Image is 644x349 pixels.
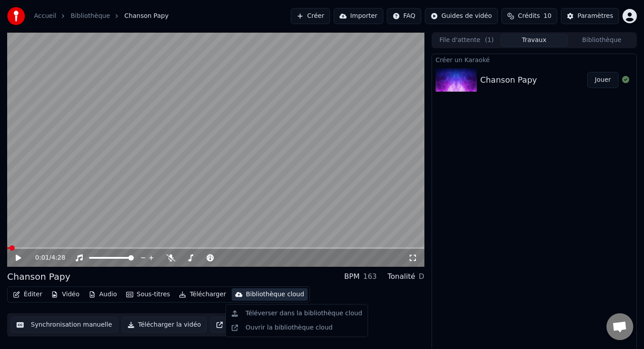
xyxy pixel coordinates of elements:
div: Bibliothèque cloud [246,290,304,299]
div: Ouvrir le chat [606,313,633,340]
button: Créer [291,8,330,24]
button: Travaux [500,34,568,47]
button: Crédits10 [501,8,557,24]
span: Chanson Papy [124,12,169,21]
span: 10 [543,12,551,21]
div: Chanson Papy [480,74,537,86]
button: Paramètres [561,8,619,24]
div: 163 [363,271,377,282]
div: Créer un Karaoké [432,54,636,65]
button: FAQ [387,8,421,24]
button: Télécharger la vidéo [122,317,207,333]
a: Bibliothèque [71,12,110,21]
nav: breadcrumb [34,12,169,21]
span: 0:01 [35,253,49,262]
button: Jouer [587,72,619,88]
div: D [419,271,424,282]
button: Bibliothèque [568,34,636,47]
div: / [35,253,57,262]
button: File d'attente [433,34,500,47]
button: Sous-titres [123,288,174,301]
button: Audio [85,288,121,301]
span: 4:28 [51,253,65,262]
div: Ouvrir la bibliothèque cloud [246,323,333,332]
div: Téléverser dans la bibliothèque cloud [246,309,362,318]
button: Télécharger [175,288,229,301]
a: Accueil [34,12,56,21]
span: ( 1 ) [485,36,494,45]
button: Éditer [9,288,46,301]
div: Chanson Papy [7,270,70,283]
div: BPM [344,271,360,282]
button: Guides de vidéo [425,8,498,24]
button: Ouvrir l'Ecran Duplicata [210,317,311,333]
div: Paramètres [577,12,613,21]
span: Crédits [518,12,540,21]
button: Synchronisation manuelle [11,317,118,333]
div: Tonalité [388,271,415,282]
img: youka [7,7,25,25]
button: Vidéo [47,288,83,301]
button: Importer [334,8,383,24]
